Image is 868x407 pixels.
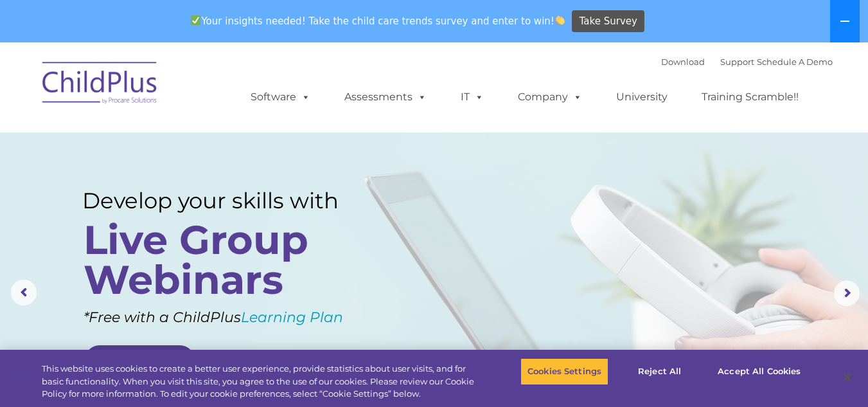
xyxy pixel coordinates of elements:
[448,84,497,110] a: IT
[186,8,571,33] span: Your insights needed! Take the child care trends survey and enter to win!
[42,363,477,401] div: This website uses cookies to create a better user experience, provide statistics about user visit...
[179,138,233,147] span: Phone number
[85,345,195,375] a: Learn More
[619,358,700,385] button: Reject All
[661,57,833,67] font: |
[84,220,366,300] rs-layer: Live Group Webinars
[241,309,343,326] a: Learning Plan
[555,15,565,25] img: 👏
[572,10,644,33] a: Take Survey
[84,305,390,330] rs-layer: *Free with a ChildPlus
[82,188,369,213] rs-layer: Develop your skills with
[711,358,808,385] button: Accept All Cookies
[179,85,218,95] span: Last name
[505,84,595,110] a: Company
[603,84,680,110] a: University
[332,84,439,110] a: Assessments
[238,84,323,110] a: Software
[757,57,833,67] a: Schedule A Demo
[720,57,754,67] a: Support
[520,358,608,385] button: Cookies Settings
[580,10,637,33] span: Take Survey
[689,84,811,110] a: Training Scramble!!
[661,57,705,67] a: Download
[833,363,862,392] button: Close
[36,53,164,117] img: ChildPlus by Procare Solutions
[191,15,200,25] img: ✅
